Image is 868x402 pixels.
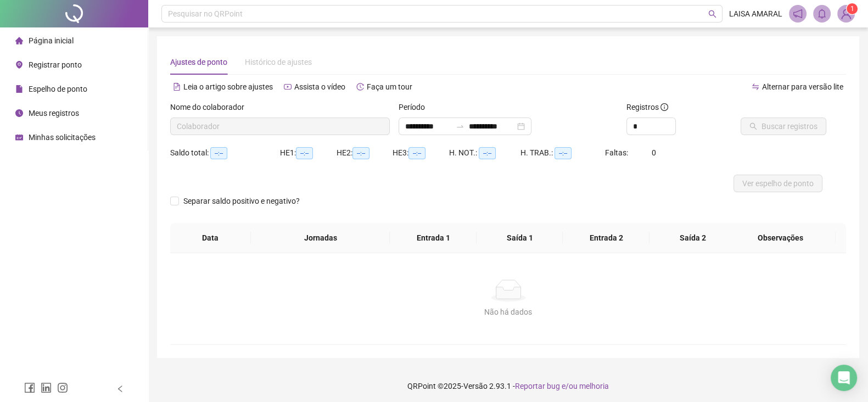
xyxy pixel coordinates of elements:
span: to [456,122,464,131]
span: --:-- [408,147,425,159]
span: Página inicial [29,36,74,45]
span: Meus registros [29,109,79,118]
span: Assista o vídeo [294,82,345,91]
div: Open Intercom Messenger [831,365,857,391]
th: Entrada 2 [563,223,649,253]
sup: Atualize o seu contato no menu Meus Dados [847,3,858,14]
span: swap [752,83,759,91]
img: 87118 [838,5,854,22]
div: HE 1: [280,147,337,159]
th: Observações [726,223,836,253]
span: schedule [15,133,23,141]
span: --:-- [479,147,496,159]
th: Saída 2 [649,223,736,253]
div: H. NOT.: [449,147,520,159]
span: Faça um tour [367,82,412,91]
span: info-circle [660,103,668,111]
span: Reportar bug e/ou melhoria [515,382,609,390]
span: notification [793,9,803,19]
div: Saldo total: [170,147,280,159]
th: Data [170,223,251,253]
span: Registros [626,101,668,113]
span: youtube [284,83,292,91]
span: Separar saldo positivo e negativo? [179,195,304,207]
label: Período [399,101,432,113]
span: Espelho de ponto [29,85,87,93]
span: home [15,37,23,44]
span: Histórico de ajustes [245,58,312,66]
span: clock-circle [15,109,23,117]
span: bell [817,9,827,19]
span: environment [15,61,23,69]
span: file-text [173,83,181,91]
span: Registrar ponto [29,60,82,69]
div: Não há dados [183,306,833,318]
span: swap-right [456,122,464,131]
span: file [15,85,23,93]
span: instagram [57,382,68,393]
label: Nome do colaborador [170,101,251,113]
span: --:-- [210,147,227,159]
span: Leia o artigo sobre ajustes [183,82,273,91]
span: linkedin [41,382,52,393]
span: 1 [850,5,854,13]
span: 0 [652,148,656,157]
button: Ver espelho de ponto [733,175,822,192]
span: Ajustes de ponto [170,58,227,66]
div: H. TRAB.: [520,147,605,159]
span: --:-- [296,147,313,159]
div: HE 3: [393,147,449,159]
div: HE 2: [337,147,393,159]
span: LAISA AMARAL [729,8,782,20]
span: Observações [735,232,827,244]
span: Faltas: [605,148,630,157]
th: Saída 1 [477,223,563,253]
span: --:-- [555,147,572,159]
span: Versão [463,382,488,390]
th: Jornadas [251,223,390,253]
span: Alternar para versão lite [762,82,843,91]
th: Entrada 1 [390,223,477,253]
span: facebook [24,382,35,393]
span: history [356,83,364,91]
span: --:-- [352,147,369,159]
span: search [708,10,716,18]
button: Buscar registros [741,118,826,135]
span: Minhas solicitações [29,133,96,142]
span: left [116,385,124,393]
